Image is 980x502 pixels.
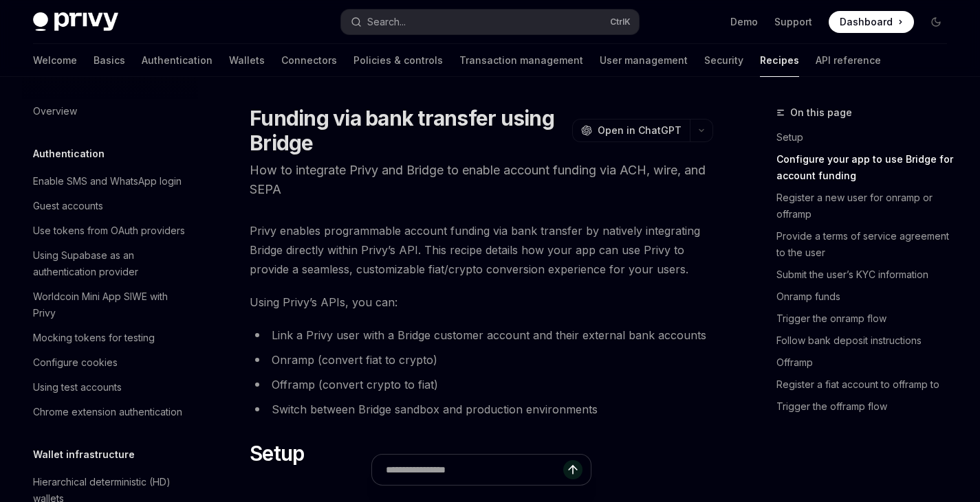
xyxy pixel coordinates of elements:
[250,375,713,394] li: Offramp (convert crypto to fiat)
[776,374,958,396] a: Register a fiat account to offramp to
[33,330,155,346] div: Mocking tokens for testing
[22,218,198,243] a: Use tokens from OAuth providers
[776,126,958,148] a: Setup
[250,400,713,419] li: Switch between Bridge sandbox and production environments
[250,106,567,155] h1: Funding via bank transfer using Bridge
[22,326,198,350] a: Mocking tokens for testing
[94,44,125,77] a: Basics
[22,243,198,284] a: Using Supabase as an authentication provider
[704,44,743,77] a: Security
[610,16,631,27] span: Ctrl K
[33,247,190,280] div: Using Supabase as an authentication provider
[776,308,958,330] a: Trigger the onramp flow
[33,103,77,119] div: Overview
[33,404,182,420] div: Chrome extension authentication
[572,119,690,142] button: Open in ChatGPT
[229,44,265,77] a: Wallets
[776,264,958,286] a: Submit the user’s KYC information
[142,44,213,77] a: Authentication
[776,286,958,308] a: Onramp funds
[598,124,682,137] span: Open in ChatGPT
[22,350,198,375] a: Configure cookies
[563,460,582,479] button: Send message
[22,375,198,400] a: Using test accounts
[22,169,198,194] a: Enable SMS and WhatsApp login
[776,225,958,264] a: Provide a terms of service agreement to the user
[776,187,958,225] a: Register a new user for onramp or offramp
[341,10,638,34] button: Open search
[33,12,118,32] img: dark logo
[33,354,118,371] div: Configure cookies
[774,15,812,29] a: Support
[776,330,958,352] a: Follow bank deposit instructions
[367,14,406,30] div: Search...
[33,44,77,77] a: Welcome
[730,15,758,29] a: Demo
[925,11,947,33] button: Toggle dark mode
[22,284,198,326] a: Worldcoin Mini App SIWE with Privy
[816,44,881,77] a: API reference
[250,293,713,312] span: Using Privy’s APIs, you can:
[829,11,914,33] a: Dashboard
[840,15,893,29] span: Dashboard
[250,326,713,345] li: Link a Privy user with a Bridge customer account and their external bank accounts
[250,441,304,466] span: Setup
[33,446,135,463] h5: Wallet infrastructure
[33,379,122,396] div: Using test accounts
[22,194,198,218] a: Guest accounts
[33,198,103,214] div: Guest accounts
[33,146,105,162] h5: Authentication
[250,221,713,279] span: Privy enables programmable account funding via bank transfer by natively integrating Bridge direc...
[760,44,799,77] a: Recipes
[459,44,583,77] a: Transaction management
[250,350,713,369] li: Onramp (convert fiat to crypto)
[22,99,198,124] a: Overview
[33,223,185,239] div: Use tokens from OAuth providers
[776,352,958,374] a: Offramp
[22,400,198,424] a: Chrome extension authentication
[353,44,443,77] a: Policies & controls
[776,148,958,187] a: Configure your app to use Bridge for account funding
[250,161,713,199] p: How to integrate Privy and Bridge to enable account funding via ACH, wire, and SEPA
[33,173,182,190] div: Enable SMS and WhatsApp login
[790,104,852,121] span: On this page
[33,288,190,321] div: Worldcoin Mini App SIWE with Privy
[281,44,337,77] a: Connectors
[776,396,958,418] a: Trigger the offramp flow
[600,44,688,77] a: User management
[386,455,563,485] input: Ask a question...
